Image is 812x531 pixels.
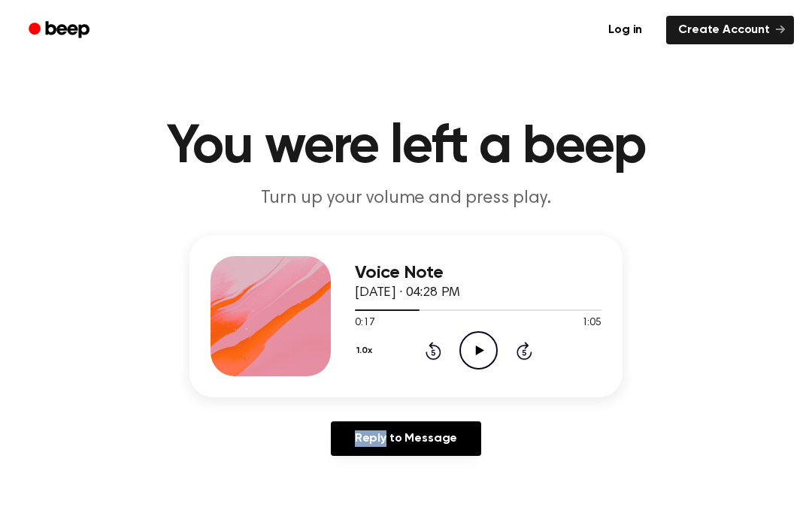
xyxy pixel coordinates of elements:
h3: Voice Note [355,263,601,283]
span: 1:05 [582,315,601,331]
p: Turn up your volume and press play. [117,186,695,211]
span: 0:17 [355,315,374,331]
a: Log in [593,13,657,47]
a: Reply to Message [331,421,481,456]
h1: You were left a beep [21,120,791,174]
a: Create Account [666,16,794,44]
button: 1.0x [355,338,377,364]
span: [DATE] · 04:28 PM [355,286,460,300]
a: Beep [18,16,103,45]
